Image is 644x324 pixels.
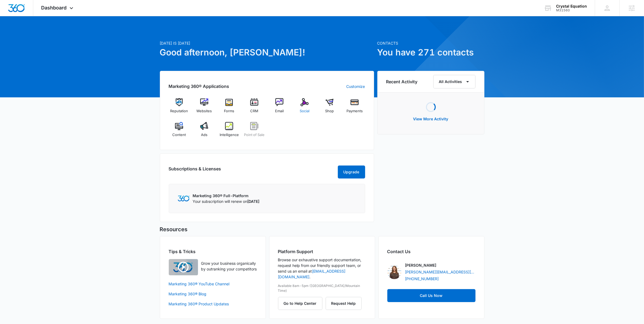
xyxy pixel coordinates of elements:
[169,98,190,118] a: Reputation
[338,166,365,178] button: Upgrade
[169,83,229,90] h2: Marketing 360® Applications
[433,75,475,88] button: All Activities
[294,98,315,118] a: Social
[219,122,240,141] a: Intelligence
[219,98,240,118] a: Forms
[405,276,439,282] a: [PHONE_NUMBER]
[169,122,190,141] a: Content
[278,283,366,293] p: Available 8am-5pm ([GEOGRAPHIC_DATA]/Mountain Time)
[278,301,326,306] a: Go to Help Center
[194,122,214,141] a: Ads
[196,108,212,114] span: Websites
[405,262,437,268] p: [PERSON_NAME]
[244,98,265,118] a: CRM
[408,113,454,125] button: View More Activity
[344,98,365,118] a: Payments
[160,40,374,46] p: [DATE] is [DATE]
[346,84,365,89] a: Customize
[201,260,257,272] p: Grow your business organically by outranking your competitors
[201,132,207,138] span: Ads
[556,4,587,8] div: account name
[169,301,257,307] a: Marketing 360® Product Updates
[387,265,401,279] img: Anastasia Martin-Wegryn
[326,297,362,310] button: Request Help
[278,257,366,280] p: Browse our exhaustive support documentation, request help from our friendly support team, or send...
[193,193,260,199] p: Marketing 360® Full-Platform
[169,281,257,287] a: Marketing 360® YouTube Channel
[556,8,587,12] div: account id
[169,166,221,176] h2: Subscriptions & Licenses
[160,225,484,233] h5: Resources
[275,108,284,114] span: Email
[346,108,363,114] span: Payments
[278,248,366,255] h2: Platform Support
[224,108,234,114] span: Forms
[377,46,484,59] h1: You have 271 contacts
[278,297,322,310] button: Go to Help Center
[326,301,362,306] a: Request Help
[386,78,418,85] h6: Recent Activity
[169,291,257,297] a: Marketing 360® Blog
[178,196,190,201] img: Marketing 360 Logo
[244,132,265,138] span: Point of Sale
[387,248,475,255] h2: Contact Us
[170,108,188,114] span: Reputation
[269,98,290,118] a: Email
[387,289,475,302] a: Call Us Now
[194,98,214,118] a: Websites
[220,132,239,138] span: Intelligence
[169,248,257,255] h2: Tips & Tricks
[405,269,475,275] a: [PERSON_NAME][EMAIL_ADDRESS][PERSON_NAME][DOMAIN_NAME]
[325,108,334,114] span: Shop
[319,98,340,118] a: Shop
[244,122,265,141] a: Point of Sale
[193,199,260,204] p: Your subscription will renew on
[41,5,67,11] span: Dashboard
[172,132,186,138] span: Content
[247,199,260,204] span: [DATE]
[160,46,374,59] h1: Good afternoon, [PERSON_NAME]!
[169,259,198,275] img: Quick Overview Video
[377,40,484,46] p: Contacts
[250,108,258,114] span: CRM
[300,108,309,114] span: Social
